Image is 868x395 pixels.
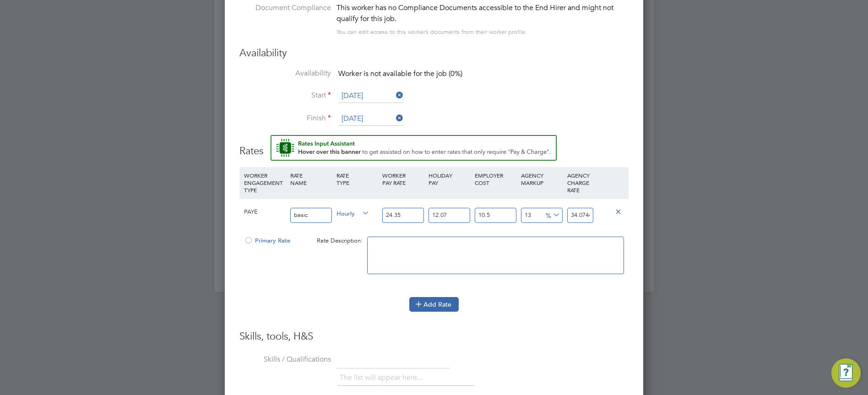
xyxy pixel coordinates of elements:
div: AGENCY MARKUP [519,167,565,191]
li: The list will appear here... [340,372,426,384]
label: Availability [239,69,331,78]
div: AGENCY CHARGE RATE [565,167,596,198]
span: Hourly [336,208,369,218]
h3: Rates [239,135,629,158]
h3: Availability [239,47,629,60]
label: Skills / Qualifications [239,355,331,364]
div: WORKER ENGAGEMENT TYPE [242,167,288,198]
label: Start [239,91,331,100]
div: RATE TYPE [334,167,380,191]
input: Select one [338,89,403,103]
span: Rate Description: [317,237,363,244]
label: Finish [239,114,331,123]
div: RATE NAME [288,167,334,191]
span: PAYE [244,208,258,216]
button: Add Rate [409,297,459,312]
span: Primary Rate [244,237,290,244]
div: HOLIDAY PAY [426,167,472,191]
span: Worker is not available for the job (0%) [338,69,462,78]
button: Engage Resource Center [831,358,861,388]
div: You can edit access to this worker’s documents from their worker profile. [336,27,527,38]
span: % [542,210,561,220]
div: WORKER PAY RATE [380,167,426,191]
button: Rate Assistant [271,135,557,161]
h3: Skills, tools, H&S [239,330,629,343]
div: This worker has no Compliance Documents accessible to the End Hirer and might not qualify for thi... [336,2,629,24]
div: EMPLOYER COST [472,167,519,191]
label: Document Compliance [239,2,331,36]
input: Select one [338,112,403,126]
